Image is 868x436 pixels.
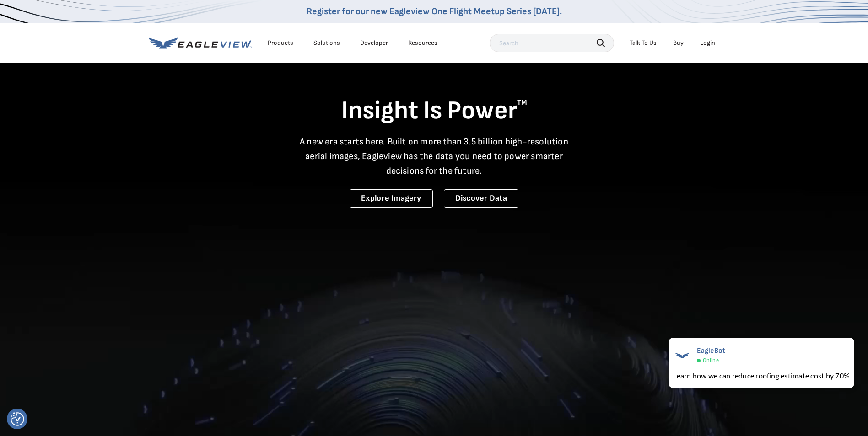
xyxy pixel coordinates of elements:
[268,39,293,47] div: Products
[673,39,684,47] a: Buy
[444,189,518,208] a: Discover Data
[630,39,657,47] div: Talk To Us
[700,39,715,47] div: Login
[313,39,340,47] div: Solutions
[11,412,24,426] img: Revisit consent button
[697,346,726,355] span: EagleBot
[11,412,24,426] button: Consent Preferences
[408,39,437,47] div: Resources
[360,39,388,47] a: Developer
[517,98,527,107] sup: TM
[490,34,614,52] input: Search
[350,189,433,208] a: Explore Imagery
[673,346,691,365] img: EagleBot
[673,370,850,381] div: Learn how we can reduce roofing estimate cost by 70%
[307,6,562,17] a: Register for our new Eagleview One Flight Meetup Series [DATE].
[703,357,719,364] span: Online
[149,95,720,127] h1: Insight Is Power
[294,134,574,178] p: A new era starts here. Built on more than 3.5 billion high-resolution aerial images, Eagleview ha...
